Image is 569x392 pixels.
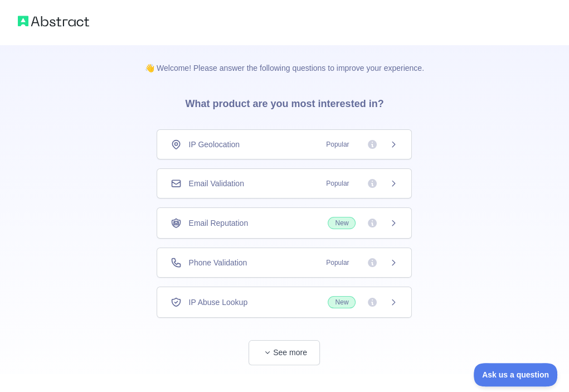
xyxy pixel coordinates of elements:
span: Email Validation [188,178,244,189]
span: Popular [319,257,356,268]
h3: What product are you most interested in? [167,74,401,129]
span: IP Abuse Lookup [188,297,247,308]
button: See more [249,340,320,365]
p: 👋 Welcome! Please answer the following questions to improve your experience. [127,45,442,74]
span: New [328,296,356,308]
span: IP Geolocation [188,139,240,150]
span: Phone Validation [188,257,247,268]
iframe: Toggle Customer Support [474,363,558,386]
img: Abstract logo [18,13,89,29]
span: Popular [319,139,356,150]
span: Email Reputation [188,217,248,229]
span: Popular [319,178,356,189]
span: New [328,217,356,229]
